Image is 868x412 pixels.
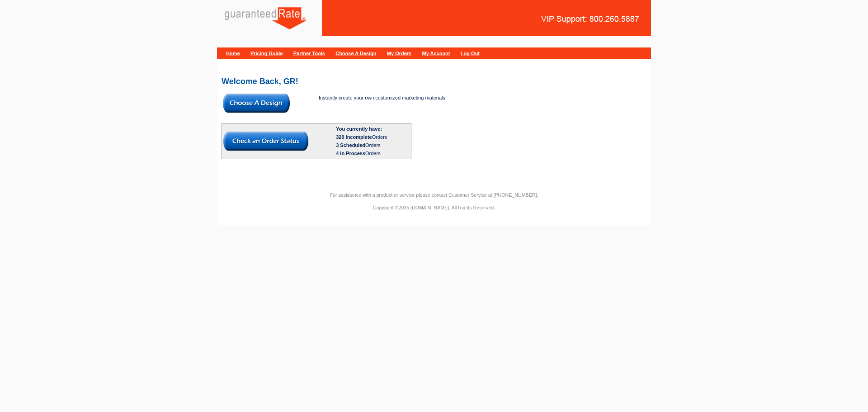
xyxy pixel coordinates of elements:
[223,94,290,113] img: button-choose-design.gif
[336,142,365,148] span: 3 Scheduled
[336,134,372,140] span: 320 Incomplete
[335,51,376,56] a: Choose A Design
[217,191,651,199] p: For assistance with a product or service please contact Customer Service at [PHONE_NUMBER].
[461,51,480,56] a: Log Out
[336,133,410,157] div: Orders Orders Orders
[319,95,447,100] span: Instantly create your own customized marketing materials.
[226,51,240,56] a: Home
[217,204,651,212] p: Copyright ©2025 [DOMAIN_NAME]. All Rights Reserved.
[336,151,365,156] span: 4 In Process
[250,51,283,56] a: Pricing Guide
[336,126,382,132] b: You currently have:
[422,51,450,56] a: My Account
[387,51,411,56] a: My Orders
[222,77,646,85] h2: Welcome Back, GR!
[223,132,308,151] img: button-check-order-status.gif
[293,51,325,56] a: Partner Tools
